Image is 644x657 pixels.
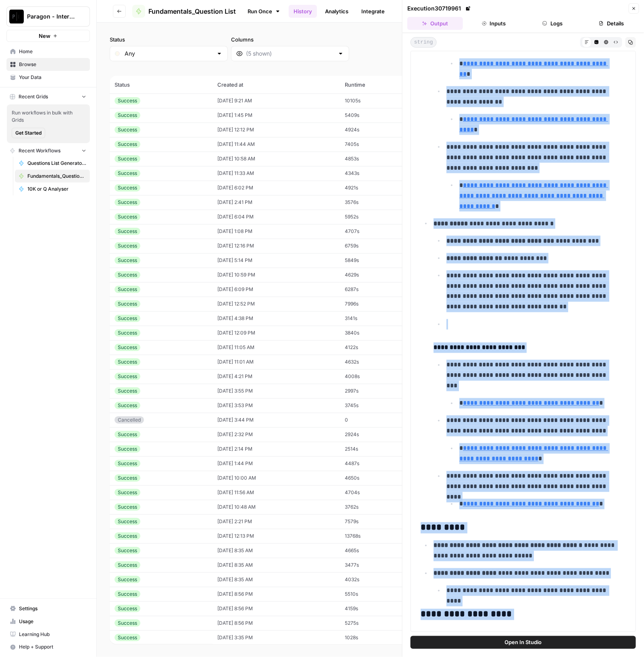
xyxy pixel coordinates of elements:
[340,471,420,485] td: 4650s
[6,641,90,654] button: Help + Support
[320,5,353,18] a: Analytics
[115,431,140,438] div: Success
[27,160,86,167] span: Questions List Generator 2.0
[115,199,140,206] div: Success
[115,590,140,598] div: Success
[213,601,340,616] td: [DATE] 8:56 PM
[115,634,140,641] div: Success
[289,5,317,18] a: History
[6,91,90,103] button: Recent Grids
[115,503,140,511] div: Success
[213,181,340,195] td: [DATE] 6:02 PM
[115,315,140,322] div: Success
[12,128,45,138] button: Get Started
[115,155,140,162] div: Success
[115,474,140,482] div: Success
[213,195,340,210] td: [DATE] 2:41 PM
[15,129,42,137] span: Get Started
[340,543,420,558] td: 4665s
[115,605,140,612] div: Success
[19,93,48,100] span: Recent Grids
[115,532,140,540] div: Success
[340,123,420,137] td: 4924s
[213,500,340,514] td: [DATE] 10:48 AM
[246,50,334,58] input: (5 shown)
[213,558,340,572] td: [DATE] 8:35 AM
[505,638,542,647] span: Open In Studio
[27,12,76,21] span: Paragon - Internal Usage
[213,311,340,326] td: [DATE] 4:38 PM
[115,228,140,235] div: Success
[340,355,420,369] td: 4632s
[213,587,340,601] td: [DATE] 8:56 PM
[19,61,86,68] span: Browse
[115,271,140,279] div: Success
[6,30,90,42] button: New
[340,398,420,413] td: 3745s
[213,326,340,340] td: [DATE] 12:09 PM
[340,108,420,123] td: 5409s
[340,282,420,297] td: 6287s
[6,45,90,58] a: Home
[115,358,140,366] div: Success
[115,460,140,467] div: Success
[466,17,522,30] button: Inputs
[12,109,85,124] span: Run workflows in bulk with Grids
[340,137,420,152] td: 7405s
[115,561,140,569] div: Success
[213,340,340,355] td: [DATE] 11:05 AM
[115,518,140,525] div: Success
[340,427,420,442] td: 2924s
[411,37,437,48] span: string
[19,618,86,625] span: Usage
[19,631,86,638] span: Learning Hub
[115,112,140,119] div: Success
[19,644,86,651] span: Help + Support
[340,253,420,268] td: 5849s
[115,329,140,337] div: Success
[213,152,340,166] td: [DATE] 10:58 AM
[340,195,420,210] td: 3576s
[213,355,340,369] td: [DATE] 11:01 AM
[231,35,349,44] label: Columns
[213,369,340,384] td: [DATE] 4:21 PM
[6,71,90,84] a: Your Data
[340,181,420,195] td: 4921s
[19,74,86,81] span: Your Data
[213,239,340,253] td: [DATE] 12:16 PM
[411,636,636,649] button: Open In Studio
[340,558,420,572] td: 3477s
[213,427,340,442] td: [DATE] 2:32 PM
[340,514,420,529] td: 7579s
[27,173,86,180] span: Fundamentals_Question List
[213,137,340,152] td: [DATE] 11:44 AM
[407,17,463,30] button: Output
[213,543,340,558] td: [DATE] 8:35 AM
[213,384,340,398] td: [DATE] 3:55 PM
[19,605,86,612] span: Settings
[115,620,140,627] div: Success
[115,344,140,351] div: Success
[115,97,140,104] div: Success
[213,108,340,123] td: [DATE] 1:45 PM
[115,445,140,453] div: Success
[115,286,140,293] div: Success
[340,384,420,398] td: 2997s
[340,239,420,253] td: 6759s
[213,471,340,485] td: [DATE] 10:00 AM
[110,61,631,76] span: (242 records)
[19,48,86,55] span: Home
[115,576,140,583] div: Success
[6,145,90,157] button: Recent Workflows
[213,94,340,108] td: [DATE] 9:21 AM
[132,5,236,18] a: Fundamentals_Question List
[115,257,140,264] div: Success
[340,630,420,645] td: 1028s
[115,489,140,496] div: Success
[213,456,340,471] td: [DATE] 1:44 PM
[340,413,420,427] td: 0
[213,224,340,239] td: [DATE] 1:08 PM
[115,126,140,133] div: Success
[6,58,90,71] a: Browse
[115,242,140,249] div: Success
